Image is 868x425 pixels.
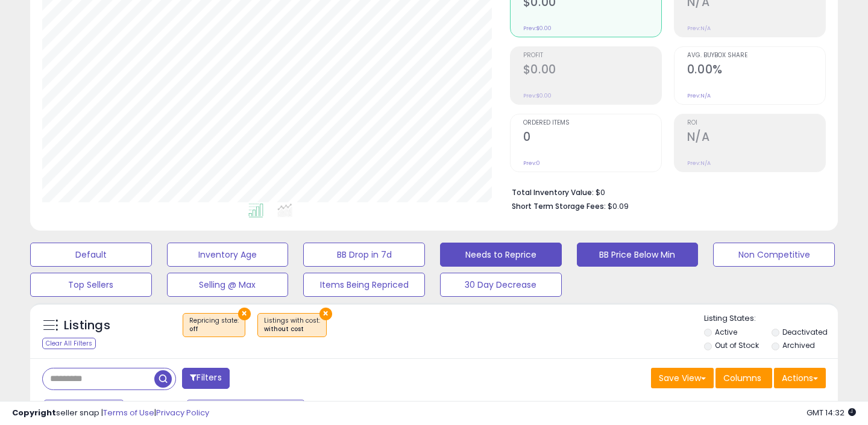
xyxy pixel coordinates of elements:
button: × [319,308,332,320]
label: Out of Stock [715,340,759,350]
h2: 0 [523,130,661,146]
span: Repricing state : [189,316,239,334]
button: Non Competitive [713,243,835,267]
button: 30 Day Decrease [440,273,562,297]
span: Listings with cost : [264,316,320,334]
h2: $0.00 [523,63,661,79]
button: [DATE]-29 - Aug-04 [186,400,305,420]
button: BB Drop in 7d [303,243,425,267]
strong: Copyright [12,407,56,418]
small: Prev: N/A [687,92,711,99]
button: Last 7 Days [43,400,124,420]
button: Needs to Reprice [440,243,562,267]
button: Selling @ Max [167,273,289,297]
h2: N/A [687,130,825,146]
span: Ordered Items [523,120,661,126]
small: Prev: N/A [687,25,711,32]
small: Prev: N/A [687,160,711,167]
button: Default [30,243,152,267]
b: Short Term Storage Fees: [512,201,606,211]
div: without cost [264,325,320,333]
small: Prev: 0 [523,160,540,167]
button: Filters [182,368,229,389]
span: Avg. Buybox Share [687,52,825,59]
p: Listing States: [704,313,838,324]
span: Columns [723,372,761,384]
small: Prev: $0.00 [523,92,552,99]
label: Active [715,327,737,337]
button: Actions [774,368,826,388]
a: Terms of Use [103,407,154,418]
button: BB Price Below Min [577,243,699,267]
button: Columns [715,368,772,388]
a: Privacy Policy [156,407,209,418]
small: Prev: $0.00 [523,25,552,32]
div: seller snap | | [12,408,209,419]
label: Archived [782,340,815,350]
div: Clear All Filters [42,338,96,349]
h2: 0.00% [687,63,825,79]
button: Inventory Age [167,243,289,267]
span: $0.09 [608,200,629,212]
label: Deactivated [782,327,828,337]
button: Top Sellers [30,273,152,297]
button: Save View [651,368,714,388]
button: Items Being Repriced [303,273,425,297]
span: ROI [687,120,825,126]
button: × [238,308,251,320]
li: $0 [512,184,817,199]
span: 2025-08-12 14:32 GMT [807,407,856,418]
div: off [189,325,239,333]
span: Profit [523,52,661,59]
h5: Listings [64,317,110,334]
b: Total Inventory Value: [512,187,594,197]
